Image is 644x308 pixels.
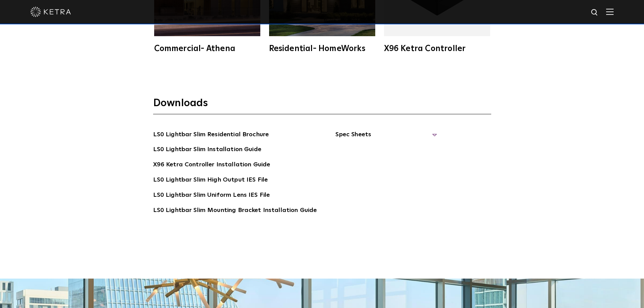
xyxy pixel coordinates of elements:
[153,97,491,114] h3: Downloads
[153,190,270,201] a: LS0 Lightbar Slim Uniform Lens IES File
[153,130,269,141] a: LS0 Lightbar Slim Residential Brochure
[153,160,270,171] a: X96 Ketra Controller Installation Guide
[606,8,614,15] img: Hamburger%20Nav.svg
[269,45,375,53] div: Residential- HomeWorks
[335,130,437,145] span: Spec Sheets
[30,7,71,17] img: ketra-logo-2019-white
[153,206,317,216] a: LS0 Lightbar Slim Mounting Bracket Installation Guide
[591,8,599,17] img: search icon
[384,45,490,53] div: X96 Ketra Controller
[153,175,268,186] a: LS0 Lightbar Slim High Output IES File
[153,145,261,156] a: LS0 Lightbar Slim Installation Guide
[154,45,260,53] div: Commercial- Athena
